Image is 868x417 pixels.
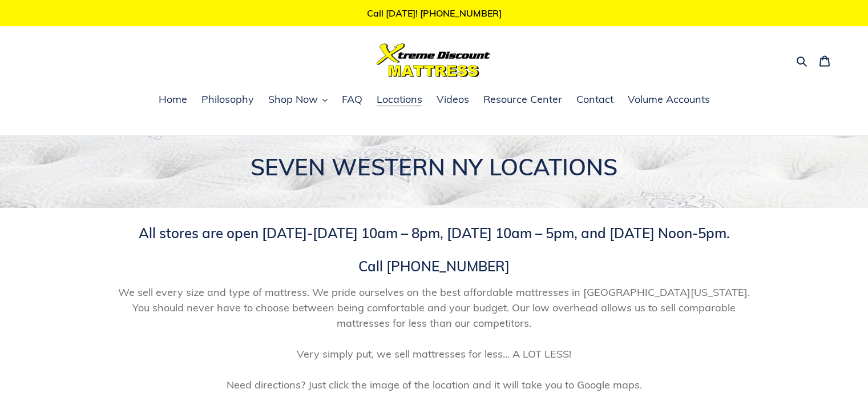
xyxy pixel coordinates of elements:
[628,93,710,106] span: Volume Accounts
[571,91,619,109] a: Contact
[263,91,333,109] button: Shop Now
[139,224,730,275] span: All stores are open [DATE]-[DATE] 10am – 8pm, [DATE] 10am – 5pm, and [DATE] Noon-5pm. Call [PHONE...
[336,91,368,109] a: FAQ
[483,93,562,106] span: Resource Center
[251,153,617,181] span: SEVEN WESTERN NY LOCATIONS
[159,93,187,106] span: Home
[622,91,716,109] a: Volume Accounts
[109,284,760,392] span: We sell every size and type of mattress. We pride ourselves on the best affordable mattresses in ...
[377,43,491,77] img: Xtreme Discount Mattress
[371,91,428,109] a: Locations
[576,93,613,106] span: Contact
[268,93,318,106] span: Shop Now
[196,91,260,109] a: Philosophy
[478,91,568,109] a: Resource Center
[201,93,254,106] span: Philosophy
[377,93,422,106] span: Locations
[431,91,475,109] a: Videos
[437,93,469,106] span: Videos
[153,91,193,109] a: Home
[342,93,362,106] span: FAQ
